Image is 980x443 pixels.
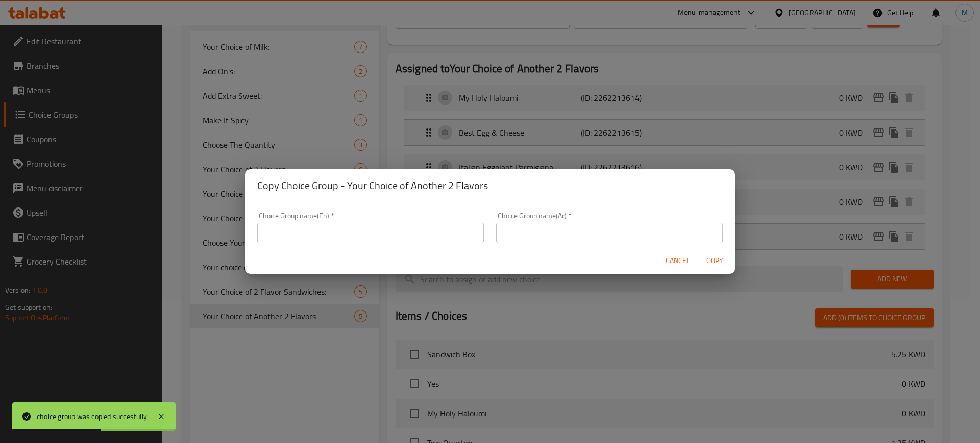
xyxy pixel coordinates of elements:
[257,223,484,243] input: Please enter Choice Group name(en)
[702,254,727,267] span: Copy
[666,254,690,267] span: Cancel
[496,223,723,243] input: Please enter Choice Group name(ar)
[661,251,694,270] button: Cancel
[257,177,723,194] h2: Copy Choice Group - Your Choice of Another 2 Flavors
[698,251,731,270] button: Copy
[37,411,147,422] div: choice group was copied succesfully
